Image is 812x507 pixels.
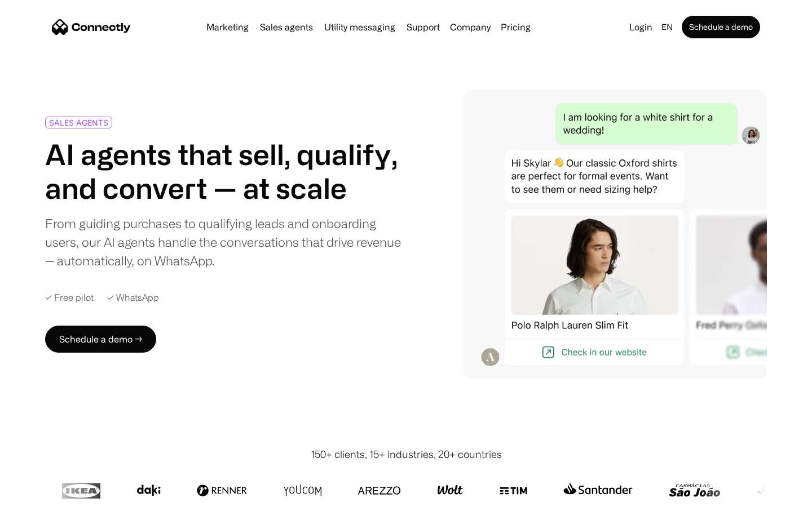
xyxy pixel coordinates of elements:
[52,19,131,35] a: home
[49,118,108,127] div: SALES AGENTS
[23,487,68,503] ul: Language list
[450,19,491,35] div: Company
[311,447,502,462] div: 150+ clients, 15+ industries, 20+ countries
[320,23,400,32] a: Utility messaging
[402,23,444,32] a: Support
[45,214,401,270] div: From guiding purchases to qualifying leads and onboarding users, our AI agents handle the convers...
[45,326,156,353] a: Schedule a demo →
[657,19,679,35] div: en
[45,137,401,205] h1: AI agents that sell, qualify, and convert — at scale
[255,23,317,32] a: Sales agents
[496,23,535,32] a: Pricing
[45,292,94,303] div: ✓ Free pilot
[11,486,68,503] aside: Language selected: English
[107,292,159,303] div: ✓ WhatsApp
[661,19,673,35] div: en
[202,23,253,32] a: Marketing
[447,19,494,35] div: Company
[682,16,760,38] a: Schedule a demo
[625,19,657,35] a: Login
